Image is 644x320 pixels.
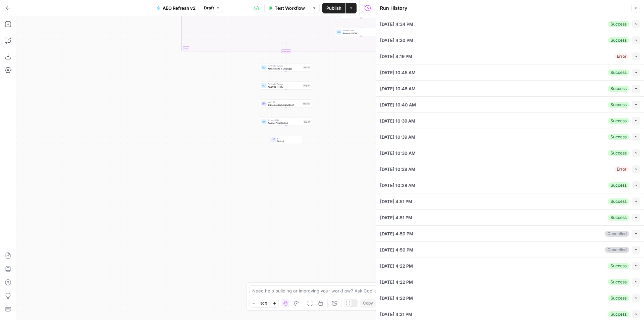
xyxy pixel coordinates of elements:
span: LLM · O3 [268,101,301,103]
div: Format JSONFormat Final OutputStep 37 [260,118,312,126]
span: [DATE] 4:34 PM [380,21,413,28]
div: Success [608,311,629,317]
div: Step 129 [303,102,311,105]
div: Step 37 [303,120,311,123]
div: Success [608,21,629,27]
span: Output [277,139,300,143]
g: Edge from step_43 to step_129 [285,90,286,99]
span: Publish [326,5,341,11]
div: Success [608,86,629,92]
div: EndOutput [260,136,312,144]
button: Draft [201,4,223,12]
div: Step 101 [303,66,311,69]
span: 50% [260,301,268,306]
span: Format Final Output [268,121,302,125]
div: Success [608,134,629,140]
span: Draft [204,5,214,11]
span: [DATE] 10:39 AM [380,134,415,140]
span: [DATE] 4:22 PM [380,263,413,269]
div: Success [608,279,629,285]
span: End [277,137,300,140]
div: Success [608,263,629,269]
span: Format JSON [268,119,302,122]
span: [DATE] 10:45 AM [380,69,416,76]
div: Success [608,150,629,156]
span: [DATE] 4:50 PM [380,230,413,237]
g: Edge from step_64-iteration-end to step_101 [285,53,286,63]
button: AEO Refresh v2 [153,3,200,13]
span: [DATE] 4:21 PM [380,311,412,318]
div: Success [608,102,629,108]
span: [DATE] 10:28 AM [380,182,415,189]
div: Success [608,198,629,204]
span: [DATE] 4:50 PM [380,246,413,253]
span: Format JSON [343,29,377,32]
div: Cancelled [605,247,629,253]
div: Step 43 [303,84,311,87]
span: [DATE] 4:22 PM [380,279,413,285]
span: [DATE] 10:30 AM [380,150,416,156]
button: Copy [360,299,376,308]
div: Success [608,295,629,301]
span: [DATE] 10:40 AM [380,101,416,108]
div: LLM · O3Generate Summary BriefStep 129 [260,100,312,108]
g: Edge from step_95 to step_187-conditional-end [286,36,361,44]
div: Success [608,182,629,188]
span: [DATE] 4:22 PM [380,295,413,302]
div: Success [608,70,629,76]
span: [DATE] 10:29 AM [380,166,415,173]
div: Format JSONFormat JSON [335,28,387,36]
div: Success [608,118,629,124]
div: Run Code · PythonArticle Parts + ChangesStep 101 [260,63,312,72]
g: Edge from step_101 to step_43 [285,72,286,81]
span: AEO Refresh v2 [163,5,196,11]
span: Analyze HTML [268,85,302,88]
span: Copy [363,300,373,306]
div: Complete [260,50,312,53]
span: [DATE] 10:45 AM [380,85,416,92]
span: [DATE] 4:19 PM [380,53,412,60]
span: [DATE] 4:20 PM [380,37,413,44]
div: Success [608,37,629,43]
span: Generate Summary Brief [268,103,301,106]
g: Edge from step_129 to step_37 [285,108,286,118]
g: Edge from step_37 to end [285,126,286,136]
div: Success [608,215,629,221]
span: [DATE] 4:51 PM [380,198,412,205]
span: Test Workflow [275,5,305,11]
div: Cancelled [605,231,629,237]
div: Complete [281,50,291,53]
span: [DATE] 4:51 PM [380,214,412,221]
span: Run Code · Python [268,64,302,67]
div: Error [614,166,629,172]
div: Error [614,53,629,59]
div: Run Code · PythonAnalyze HTMLStep 43 [260,82,312,90]
button: Publish [322,3,345,13]
span: Format JSON [343,32,377,35]
span: Article Parts + Changes [268,67,302,70]
g: Edge from step_128 to step_95 [361,18,362,28]
button: Test Workflow [264,3,309,13]
span: [DATE] 10:39 AM [380,118,415,124]
span: Run Code · Python [268,83,302,85]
